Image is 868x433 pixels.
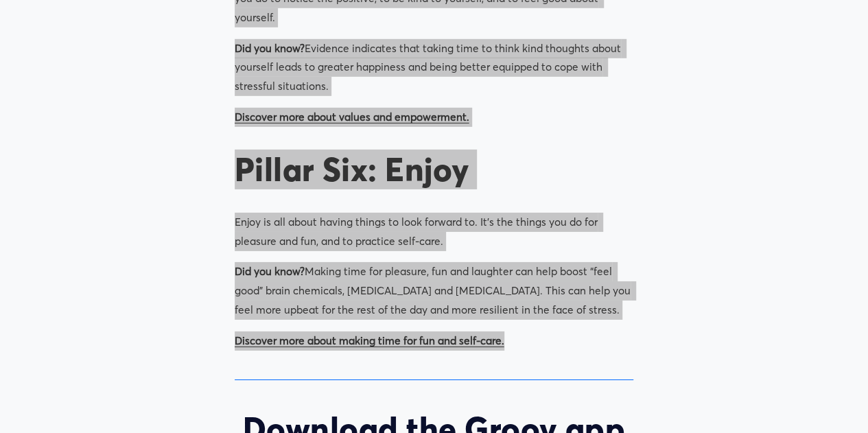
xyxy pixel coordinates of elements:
p: Enjoy is all about having things to look forward to. It’s the things you do for pleasure and fun,... [235,213,634,251]
h2: Pillar Six: Enjoy [235,150,634,189]
a: Discover more about making time for fun and self-care. [235,334,504,347]
strong: Did you know? [235,42,305,55]
p: Making time for pleasure, fun and laughter can help boost “feel good” brain chemicals, [MEDICAL_D... [235,262,634,320]
p: Evidence indicates that taking time to think kind thoughts about yourself leads to greater happin... [235,39,634,97]
a: Discover more about values and empowerment. [235,110,469,124]
strong: Did you know? [235,265,305,278]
